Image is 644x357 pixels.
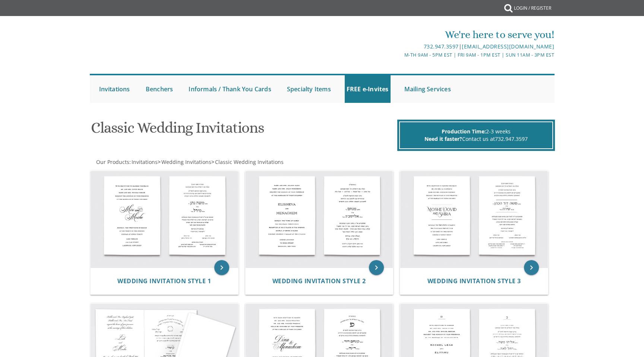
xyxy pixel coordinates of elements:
[91,171,238,268] img: Wedding Invitation Style 1
[246,171,393,268] img: Wedding Invitation Style 2
[187,75,273,103] a: Informals / Thank You Cards
[131,158,158,165] a: Invitations
[285,75,333,103] a: Specialty Items
[369,260,384,275] a: keyboard_arrow_right
[245,42,554,51] div: |
[427,278,521,285] a: Wedding Invitation Style 3
[214,158,284,165] a: Classic Wedding Invitations
[117,277,211,285] span: Wedding Invitation Style 1
[161,158,211,165] a: Wedding Invitations
[424,135,462,142] span: Need it faster?
[97,75,132,103] a: Invitations
[424,43,459,50] a: 732.947.3597
[272,278,366,285] a: Wedding Invitation Style 2
[91,120,395,142] h1: Classic Wedding Invitations
[132,158,158,165] span: Invitations
[161,158,211,165] span: Wedding Invitations
[211,158,284,165] span: >
[462,43,554,50] a: [EMAIL_ADDRESS][DOMAIN_NAME]
[345,75,391,103] a: FREE e-Invites
[245,51,554,59] div: M-Th 9am - 5pm EST | Fri 9am - 1pm EST | Sun 11am - 3pm EST
[144,75,175,103] a: Benchers
[524,260,539,275] a: keyboard_arrow_right
[215,158,284,165] span: Classic Wedding Invitations
[495,135,528,142] a: 732.947.3597
[427,277,521,285] span: Wedding Invitation Style 3
[158,158,211,165] span: >
[117,278,211,285] a: Wedding Invitation Style 1
[95,158,129,165] a: Our Products
[400,171,548,268] img: Wedding Invitation Style 3
[272,277,366,285] span: Wedding Invitation Style 2
[402,75,453,103] a: Mailing Services
[399,121,553,149] div: 2-3 weeks Contact us at
[214,260,229,275] a: keyboard_arrow_right
[90,158,322,166] div: :
[442,128,486,135] span: Production Time:
[245,27,554,42] div: We're here to serve you!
